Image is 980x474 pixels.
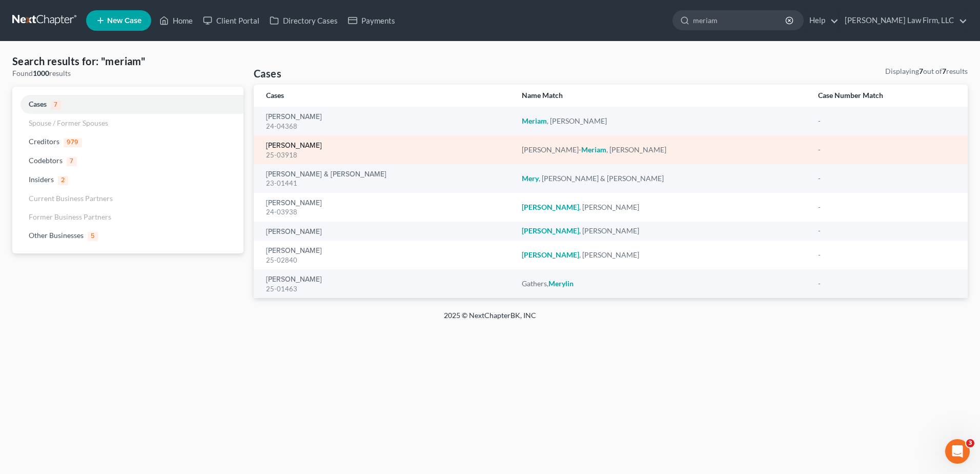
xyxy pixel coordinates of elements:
span: Creditors [29,137,59,146]
div: Gathers, [522,279,802,289]
a: [PERSON_NAME] [266,200,322,207]
iframe: Intercom live chat [945,439,970,464]
a: Current Business Partners [12,189,243,208]
strong: 7 [942,67,946,75]
a: [PERSON_NAME] & [PERSON_NAME] [266,171,386,178]
a: Creditors979 [12,132,243,151]
div: , [PERSON_NAME] [522,250,802,260]
div: - [818,226,955,236]
a: [PERSON_NAME] [266,142,322,149]
a: Client Portal [198,11,264,30]
div: 25-03918 [266,150,505,160]
a: Insiders2 [12,170,243,189]
div: , [PERSON_NAME] [522,226,802,236]
em: [PERSON_NAME] [522,203,579,211]
div: - [818,145,955,155]
span: 2 [58,176,68,185]
span: New Case [107,17,141,25]
span: Former Business Partners [29,212,111,221]
span: Spouse / Former Spouses [29,118,108,127]
a: Spouse / Former Spouses [12,114,243,132]
div: - [818,250,955,260]
a: [PERSON_NAME] [266,247,322,254]
div: - [818,116,955,126]
div: - [818,173,955,184]
div: 2025 © NextChapterBK, INC [198,310,782,329]
div: , [PERSON_NAME] & [PERSON_NAME] [522,173,802,184]
em: [PERSON_NAME] [522,226,579,235]
em: Meriam [522,116,547,125]
span: 3 [966,439,974,447]
th: Cases [254,85,514,107]
span: Other Businesses [29,231,84,240]
em: Merylin [548,279,574,288]
a: [PERSON_NAME] Law Firm, LLC [840,11,967,30]
span: Insiders [29,175,54,184]
span: Codebtors [29,156,63,165]
a: [PERSON_NAME] [266,228,322,235]
a: [PERSON_NAME] [266,276,322,283]
div: Found results [12,68,243,78]
th: Case Number Match [810,85,968,107]
th: Name Match [514,85,810,107]
a: Payments [343,11,400,30]
div: 24-03938 [266,207,505,217]
span: Cases [29,100,47,108]
div: 25-01463 [266,284,505,294]
div: Displaying out of results [885,66,968,76]
em: Mery [522,174,539,183]
div: 25-02840 [266,255,505,265]
strong: 7 [919,67,923,75]
div: 23-01441 [266,179,505,188]
span: 979 [64,138,82,147]
a: [PERSON_NAME] [266,113,322,121]
div: , [PERSON_NAME] [522,116,802,126]
a: Cases7 [12,95,243,114]
span: 5 [88,232,98,241]
div: [PERSON_NAME]- , [PERSON_NAME] [522,145,802,155]
a: Directory Cases [264,11,343,30]
h4: Cases [254,66,281,81]
em: Meriam [581,145,606,154]
div: - [818,202,955,212]
h4: Search results for: "meriam" [12,54,243,68]
input: Search by name... [693,11,787,30]
a: Other Businesses5 [12,226,243,245]
a: Home [154,11,198,30]
div: - [818,279,955,289]
span: Current Business Partners [29,194,113,203]
a: Former Business Partners [12,208,243,226]
a: Codebtors7 [12,151,243,170]
span: 7 [51,101,61,110]
span: 7 [67,157,77,166]
a: Help [804,11,839,30]
em: [PERSON_NAME] [522,250,579,259]
div: , [PERSON_NAME] [522,202,802,212]
div: 24-04368 [266,122,505,131]
strong: 1000 [33,69,49,77]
